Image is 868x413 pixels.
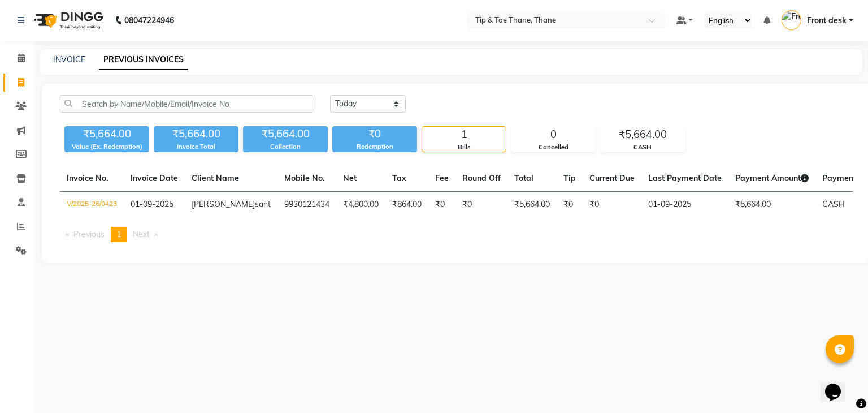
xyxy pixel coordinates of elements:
[514,173,533,183] span: Total
[782,10,801,30] img: Front desk
[462,173,501,183] span: Round Off
[64,142,149,152] div: Value (Ex. Redemption)
[511,143,595,152] div: Cancelled
[336,192,385,218] td: ₹4,800.00
[73,229,105,239] span: Previous
[455,192,507,218] td: ₹0
[583,192,641,218] td: ₹0
[422,127,506,143] div: 1
[507,192,557,218] td: ₹5,664.00
[67,173,108,183] span: Invoice No.
[60,95,313,113] input: Search by Name/Mobile/Email/Invoice No
[428,192,455,218] td: ₹0
[116,229,121,239] span: 1
[601,143,684,152] div: CASH
[277,192,336,218] td: 9930121434
[807,15,847,27] span: Front desk
[821,368,857,402] iframe: chat widget
[124,5,174,36] b: 08047224946
[435,173,449,183] span: Fee
[648,173,722,183] span: Last Payment Date
[332,126,417,142] div: ₹0
[563,173,576,183] span: Tip
[385,192,428,218] td: ₹864.00
[133,229,150,239] span: Next
[343,173,357,183] span: Net
[99,50,188,70] a: PREVIOUS INVOICES
[255,199,271,209] span: sant
[29,5,106,36] img: logo
[192,173,239,183] span: Client Name
[589,173,635,183] span: Current Due
[332,142,417,152] div: Redemption
[60,227,853,242] nav: Pagination
[192,199,255,209] span: [PERSON_NAME]
[131,199,173,209] span: 01-09-2025
[53,54,85,64] a: INVOICE
[154,142,238,152] div: Invoice Total
[284,173,325,183] span: Mobile No.
[735,173,809,183] span: Payment Amount
[422,143,506,152] div: Bills
[131,173,178,183] span: Invoice Date
[243,142,328,152] div: Collection
[728,192,815,218] td: ₹5,664.00
[64,126,149,142] div: ₹5,664.00
[243,126,328,142] div: ₹5,664.00
[392,173,406,183] span: Tax
[154,126,238,142] div: ₹5,664.00
[822,199,845,209] span: CASH
[601,127,684,143] div: ₹5,664.00
[557,192,583,218] td: ₹0
[511,127,595,143] div: 0
[60,192,124,218] td: V/2025-26/0423
[641,192,728,218] td: 01-09-2025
